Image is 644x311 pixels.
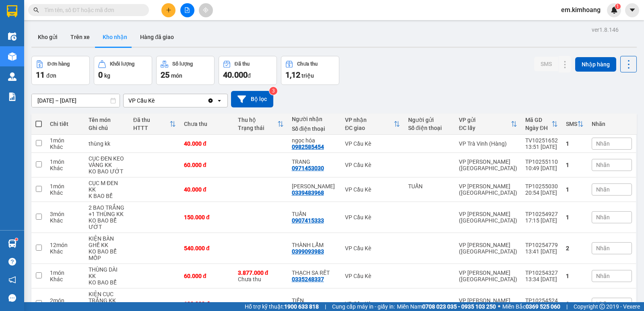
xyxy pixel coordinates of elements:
div: 0971453030 [292,165,324,171]
button: aim [199,3,213,17]
div: TUẤN [408,183,451,189]
div: VP Cầu Kè [345,245,400,251]
div: KIỆN CỤC TRẮNG KK [89,291,125,304]
div: TP10255030 [525,183,558,189]
span: Nhãn [596,245,610,251]
div: TIỀN [292,297,337,304]
span: Nhãn [596,162,610,168]
img: icon-new-feature [611,6,618,14]
div: VP Cầu Kè [345,140,400,147]
button: Đơn hàng11đơn [31,56,90,85]
button: caret-down [625,3,639,17]
th: Toggle SortBy [521,113,562,135]
div: Chi tiết [50,121,80,127]
button: Kho nhận [96,27,134,47]
div: THÙNG DÀI KK [89,266,125,279]
div: Khác [50,165,80,171]
div: 0335248337 [292,276,324,282]
span: Nhãn [596,140,610,147]
div: Khác [50,276,80,282]
div: VP [PERSON_NAME] ([GEOGRAPHIC_DATA]) [459,159,517,171]
strong: 0708 023 035 - 0935 103 250 [422,303,496,310]
div: 1 món [50,183,80,189]
div: Đã thu [235,61,250,67]
div: VP Cầu Kè [345,214,400,220]
div: 1 [566,140,584,147]
sup: 1 [15,238,18,241]
div: Chưa thu [297,61,318,67]
th: Toggle SortBy [455,113,521,135]
div: 1 [566,301,584,307]
span: file-add [184,7,190,13]
button: file-add [180,3,194,17]
div: KO BAO BỂ [89,279,125,286]
div: 13:51 [DATE] [525,144,558,150]
div: TUẤN [292,211,337,217]
div: Khác [50,189,80,196]
button: Số lượng25món [156,56,215,85]
img: logo-vxr [7,5,17,17]
div: 0982585454 [292,144,324,150]
button: Hàng đã giao [134,27,180,47]
div: Trạng thái [238,125,277,131]
div: 3 món [50,211,80,217]
div: 1 [566,273,584,279]
div: VP [PERSON_NAME] ([GEOGRAPHIC_DATA]) [459,242,517,255]
span: 1 [616,4,619,9]
div: 0907415333 [292,217,324,224]
div: 2 [566,245,584,251]
div: 12 món [50,242,80,248]
div: 1 món [50,270,80,276]
span: caret-down [629,6,636,14]
div: Nhãn [592,121,632,127]
span: 11 [36,70,45,80]
div: TP10254927 [525,211,558,217]
div: SMS [566,121,577,127]
div: 0339483968 [292,189,324,196]
span: | [566,302,568,311]
input: Select a date range. [32,94,120,107]
div: 17:15 [DATE] [525,217,558,224]
sup: 3 [269,87,277,95]
div: 1 món [50,137,80,144]
span: đ [248,72,251,79]
div: Tên món [89,117,125,123]
button: Trên xe [64,27,96,47]
div: VP Cầu Kè [345,301,400,307]
span: 1,12 [285,70,300,80]
th: Toggle SortBy [562,113,588,135]
div: TP10254524 [525,297,558,304]
div: ngọc hóa [292,137,337,144]
input: Tìm tên, số ĐT hoặc mã đơn [44,6,139,14]
span: search [33,7,39,13]
img: warehouse-icon [8,239,17,248]
div: CỤC ĐEN KEO VÀNG KK [89,155,125,168]
div: 3.877.000 đ [238,270,284,276]
div: 60.000 đ [184,273,230,279]
span: message [8,294,16,302]
span: | [325,302,326,311]
img: warehouse-icon [8,32,17,41]
span: em.kimhoang [555,5,607,15]
span: copyright [599,304,605,309]
div: TP10255110 [525,159,558,165]
div: Thu hộ [238,117,277,123]
div: ver 1.8.146 [592,25,619,34]
span: Miền Bắc [502,302,560,311]
div: Khác [50,217,80,224]
button: Khối lượng0kg [94,56,152,85]
span: Nhãn [596,214,610,220]
button: SMS [534,57,558,71]
svg: open [216,97,223,104]
div: Số điện thoại [408,125,451,131]
div: 150.000 đ [184,214,230,220]
span: Nhãn [596,273,610,279]
span: 25 [161,70,169,80]
div: 40.000 đ [184,140,230,147]
th: Toggle SortBy [234,113,288,135]
span: món [171,72,182,79]
div: Mã GD [525,117,551,123]
div: KO BAO ƯỚT [89,168,125,175]
button: Chưa thu1,12 triệu [281,56,339,85]
div: Số lượng [172,61,193,67]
